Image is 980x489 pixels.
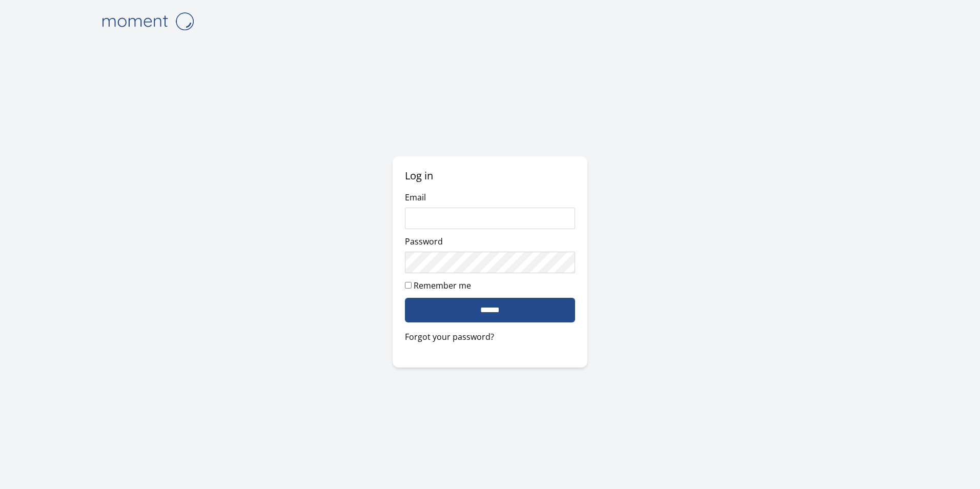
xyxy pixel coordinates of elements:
label: Remember me [414,280,471,291]
label: Email [405,192,426,203]
h2: Log in [405,169,575,183]
label: Password [405,236,443,247]
a: Forgot your password? [405,331,575,343]
img: logo-4e3dc11c47720685a147b03b5a06dd966a58ff35d612b21f08c02c0306f2b779.png [96,8,199,34]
